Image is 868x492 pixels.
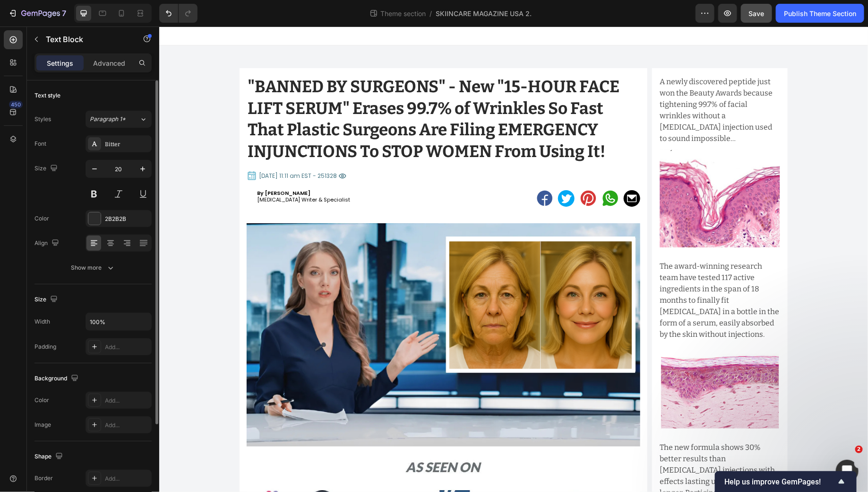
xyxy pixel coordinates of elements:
button: Publish Theme Section [776,4,864,23]
div: 2B2B2B [105,215,149,223]
div: Border [34,474,53,483]
div: Align [34,237,61,250]
span: Theme section [378,9,428,18]
div: Size [34,162,60,175]
div: 450 [9,101,23,108]
button: Show survey - Help us improve GemPages! [724,476,847,487]
div: Bitter [105,140,149,149]
div: Color [34,214,49,223]
p: Advanced [93,58,125,68]
button: Show more [34,259,152,276]
span: / [430,9,432,18]
div: Text style [34,91,60,100]
span: Paragraph 1* [90,115,126,123]
div: Shape [34,450,65,463]
p: A newly discovered peptide just won the Beauty Awards because tightening 99.7% of facial wrinkles... [501,50,621,118]
div: Publish Theme Section [784,9,856,18]
div: Size [34,293,60,306]
iframe: Design area [159,26,868,492]
button: Save [741,4,772,23]
div: Show more [71,263,115,272]
div: Color [34,396,49,404]
div: Width [34,317,50,326]
button: Paragraph 1* [86,111,152,128]
div: Add... [105,474,149,483]
div: Add... [105,421,149,430]
span: Help us improve GemPages! [724,477,836,486]
div: Add... [105,396,149,405]
p: The award-winning research team have tested 117 active ingredients in the span of 18 months to fi... [501,234,621,314]
img: 1721844471214_1718030134_Screenshot_2024_06_10_193136.webp [500,315,622,403]
span: SKIINCARE MAGAZINE USA 2. [436,9,532,18]
div: Styles [34,115,51,123]
img: 1721844096824_1718030132_Screenshot_2024_06_10_193121.webp [500,123,622,222]
div: Add... [105,343,149,351]
p: Text Block [46,34,126,45]
div: Padding [34,343,56,351]
p: 7 [62,8,66,19]
p: Settings [47,58,73,68]
iframe: Intercom live chat [836,460,859,483]
input: Auto [86,313,151,330]
span: Save [749,9,765,18]
div: Image [34,421,51,429]
div: Font [34,140,46,148]
button: 7 [4,4,70,23]
div: Undo/Redo [159,4,198,23]
span: 2 [855,446,863,453]
div: Background [34,372,80,385]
